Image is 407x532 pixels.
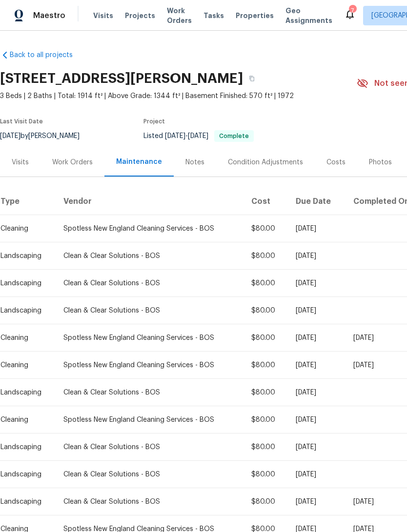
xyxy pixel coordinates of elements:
div: Cleaning [0,415,48,425]
span: Projects [125,11,155,20]
div: [DATE] [296,442,337,452]
div: Clean & Clear Solutions - BOS [63,470,236,479]
div: Landscaping [0,306,48,315]
div: $80.00 [251,224,280,234]
th: Due Date [288,188,345,215]
div: [DATE] [296,306,337,315]
span: Maestro [33,11,65,20]
span: Geo Assignments [285,6,332,25]
div: Cleaning [0,224,48,234]
div: $80.00 [251,470,280,479]
div: [DATE] [296,415,337,425]
div: $80.00 [251,360,280,370]
div: Visits [12,158,29,167]
div: Condition Adjustments [228,158,303,167]
div: Photos [369,158,392,167]
div: Landscaping [0,497,48,507]
div: $80.00 [251,388,280,397]
div: Maintenance [116,157,162,167]
div: Clean & Clear Solutions - BOS [63,442,236,452]
span: Listed [143,133,254,139]
span: Work Orders [167,6,192,25]
div: [DATE] [296,388,337,397]
div: Spotless New England Cleaning Services - BOS [63,415,236,425]
span: [DATE] [165,133,185,139]
div: [DATE] [296,497,337,507]
div: Landscaping [0,388,48,397]
div: Spotless New England Cleaning Services - BOS [63,333,236,343]
span: Complete [215,133,253,139]
div: $80.00 [251,497,280,507]
div: Cleaning [0,333,48,343]
div: $80.00 [251,442,280,452]
div: Notes [185,158,204,167]
th: Vendor [56,188,244,215]
div: 7 [349,6,356,16]
div: Landscaping [0,470,48,479]
div: Spotless New England Cleaning Services - BOS [63,224,236,234]
div: $80.00 [251,278,280,288]
button: Copy Address [243,70,261,87]
div: Landscaping [0,251,48,261]
span: [DATE] [188,133,208,139]
div: $80.00 [251,306,280,315]
th: Cost [244,188,288,215]
div: [DATE] [296,333,337,343]
div: [DATE] [296,470,337,479]
div: [DATE] [296,278,337,288]
span: - [165,133,208,139]
div: $80.00 [251,251,280,261]
div: Clean & Clear Solutions - BOS [63,306,236,315]
span: Visits [93,11,113,20]
div: Cleaning [0,360,48,370]
div: Work Orders [52,158,93,167]
div: $80.00 [251,415,280,425]
div: Clean & Clear Solutions - BOS [63,388,236,397]
div: Clean & Clear Solutions - BOS [63,497,236,507]
span: Properties [236,11,274,20]
div: [DATE] [296,224,337,234]
span: Project [143,118,165,124]
div: $80.00 [251,333,280,343]
span: Tasks [203,12,224,19]
div: Clean & Clear Solutions - BOS [63,251,236,261]
div: [DATE] [296,251,337,261]
div: Landscaping [0,278,48,288]
div: Costs [326,158,346,167]
div: Clean & Clear Solutions - BOS [63,278,236,288]
div: [DATE] [296,360,337,370]
div: Landscaping [0,442,48,452]
div: Spotless New England Cleaning Services - BOS [63,360,236,370]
